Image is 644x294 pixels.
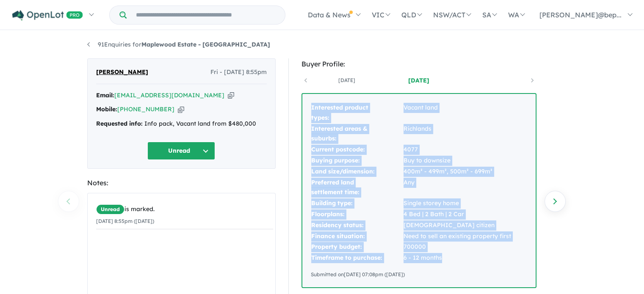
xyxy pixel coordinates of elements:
td: Residency status: [311,220,403,231]
td: Vacant land [403,102,511,124]
button: Copy [228,91,234,100]
td: [DEMOGRAPHIC_DATA] citizen [403,220,511,231]
td: Need to sell an existing property first [403,231,511,242]
strong: Mobile: [96,105,117,113]
div: Notes: [87,177,276,189]
td: Timeframe to purchase: [311,253,403,264]
div: is marked. [96,204,273,214]
td: 400m² - 499m², 500m² - 699m² [403,166,511,177]
a: [DATE] [311,76,383,85]
td: 6 - 12 months [403,253,511,264]
span: Fri - [DATE] 8:55pm [210,67,267,77]
nav: breadcrumb [87,40,557,50]
td: Richlands [403,124,511,145]
td: Current postcode: [311,144,403,155]
button: Unread [147,142,215,160]
td: Buy to downsize [403,155,511,166]
td: Single storey home [403,198,511,209]
td: Interested areas & suburbs: [311,124,403,145]
div: Info pack, Vacant land from $480,000 [96,119,267,129]
td: Property budget: [311,242,403,253]
span: Unread [96,204,124,214]
td: Buying purpose: [311,155,403,166]
div: Submitted on [DATE] 07:08pm ([DATE]) [311,270,527,279]
a: [DATE] [383,76,455,85]
td: 700000 [403,242,511,253]
td: Floorplans: [311,209,403,220]
td: Any [403,177,511,198]
button: Copy [178,105,184,114]
td: Preferred land settlement time: [311,177,403,198]
td: Land size/dimension: [311,166,403,177]
td: Interested product types: [311,102,403,124]
td: Building type: [311,198,403,209]
strong: Email: [96,91,114,99]
small: [DATE] 8:55pm ([DATE]) [96,218,154,224]
a: [PHONE_NUMBER] [117,105,174,113]
img: Openlot PRO Logo White [12,10,83,21]
span: [PERSON_NAME] [96,67,148,77]
td: 4077 [403,144,511,155]
td: 4 Bed | 2 Bath | 2 Car [403,209,511,220]
a: [EMAIL_ADDRESS][DOMAIN_NAME] [114,91,224,99]
strong: Requested info: [96,120,143,127]
td: Finance situation: [311,231,403,242]
div: Buyer Profile: [301,58,536,70]
a: 91Enquiries forMaplewood Estate - [GEOGRAPHIC_DATA] [87,41,270,48]
strong: Maplewood Estate - [GEOGRAPHIC_DATA] [141,41,270,48]
input: Try estate name, suburb, builder or developer [128,6,283,24]
span: [PERSON_NAME]@bep... [539,11,622,19]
